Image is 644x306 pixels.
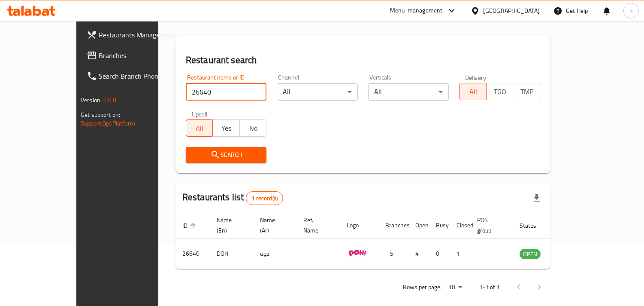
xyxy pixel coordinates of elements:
input: Search for restaurant name or ID.. [186,83,267,101]
button: Yes [212,119,240,137]
a: Search Branch Phone [80,66,184,86]
button: No [239,119,267,137]
th: Open [408,212,429,239]
button: All [186,119,213,137]
th: Closed [450,212,470,239]
span: Yes [216,122,236,135]
p: 1-1 of 1 [479,282,500,293]
td: 26640 [175,239,210,269]
span: Restaurants Management [99,30,177,40]
span: 1 record(s) [246,194,283,202]
button: Search [186,147,267,163]
a: Support.OpsPlatform [81,118,135,129]
td: 4 [408,239,429,269]
div: Export file [526,188,547,208]
td: 5 [378,239,408,269]
button: All [459,83,487,100]
td: DOH [210,239,253,269]
span: All [190,122,210,135]
span: Name (En) [217,215,243,236]
div: Rows per page: [445,281,466,294]
span: Search Branch Phone [99,71,177,81]
span: OPEN [520,249,541,259]
span: Search [193,150,260,160]
span: Name (Ar) [260,215,286,236]
p: Rows per page: [403,282,441,293]
span: Get support on: [81,109,120,120]
span: Version: [81,95,102,106]
span: TMP [517,86,537,98]
span: ID [182,220,199,231]
a: Branches [80,45,184,66]
label: Delivery [465,74,487,80]
span: No [243,122,263,135]
span: TGO [490,86,510,98]
label: Upsell [192,111,208,117]
span: Status [520,220,547,231]
th: Logo [340,212,378,239]
div: Menu-management [390,6,443,16]
td: 1 [450,239,470,269]
span: Branches [99,50,177,61]
th: Busy [429,212,450,239]
button: TGO [486,83,514,100]
div: All [277,83,358,101]
div: Total records count [246,191,283,205]
table: enhanced table [175,212,587,269]
div: All [368,83,449,101]
img: DOH [347,241,368,263]
span: Ref. Name [303,215,330,236]
h2: Restaurants list [182,191,283,205]
th: Branches [378,212,408,239]
a: Restaurants Management [80,24,184,45]
span: n [629,6,633,15]
button: TMP [513,83,540,100]
span: All [463,86,483,98]
span: POS group [477,215,502,236]
div: OPEN [520,249,541,259]
span: 1.0.0 [103,95,116,106]
td: 0 [429,239,450,269]
h2: Restaurant search [186,54,540,67]
div: [GEOGRAPHIC_DATA] [483,6,540,15]
td: دوه [253,239,296,269]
